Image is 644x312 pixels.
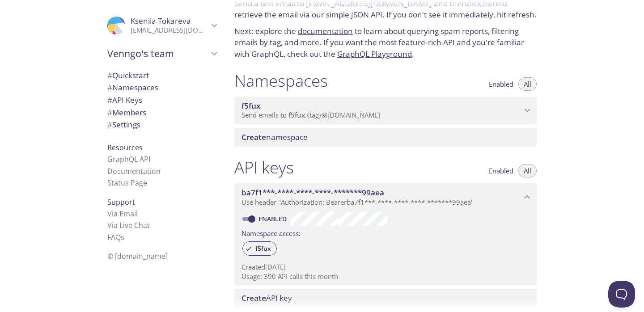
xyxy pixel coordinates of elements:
span: # [107,70,112,80]
div: Create API Key [234,289,537,308]
span: Namespaces [107,82,158,93]
a: GraphQL API [107,154,150,164]
a: Via Email [107,209,138,219]
span: f5fux [250,245,276,253]
a: Via Live Chat [107,220,150,230]
div: Create namespace [234,128,537,147]
a: Status Page [107,178,147,188]
span: Send emails to . {tag} @[DOMAIN_NAME] [241,110,380,119]
a: GraphQL Playground [337,49,412,59]
span: f5fux [288,110,305,119]
div: API Keys [100,94,224,106]
div: Members [100,106,224,119]
button: Enabled [483,164,519,177]
label: Namespace access: [241,226,301,239]
iframe: Help Scout Beacon - Open [608,281,635,308]
span: Support [107,197,135,207]
a: Enabled [257,215,290,223]
button: All [518,164,537,177]
h1: API keys [234,157,294,177]
span: Create [241,132,266,142]
div: Namespaces [100,81,224,94]
span: s [121,232,124,242]
span: Settings [107,119,140,130]
div: Team Settings [100,118,224,131]
p: [EMAIL_ADDRESS][DOMAIN_NAME] [131,26,208,35]
button: Enabled [483,77,519,91]
div: Kseniia Tokareva [100,11,224,40]
span: # [107,107,112,118]
span: # [107,95,112,105]
p: Next: explore the to learn about querying spam reports, filtering emails by tag, and more. If you... [234,25,537,60]
span: f5fux [241,101,260,111]
span: Quickstart [107,70,149,80]
span: Members [107,107,146,118]
div: f5fux namespace [234,97,537,124]
span: Kseniia Tokareva [131,16,191,26]
a: documentation [298,26,353,36]
span: Resources [107,143,143,152]
span: namespace [241,132,308,142]
a: FAQ [107,232,124,242]
span: © [DOMAIN_NAME] [107,251,168,261]
h1: Namespaces [234,71,328,91]
span: Venngo's team [107,47,208,60]
p: Created [DATE] [241,262,530,272]
span: API Keys [107,95,142,105]
span: # [107,82,112,93]
div: Venngo's team [100,42,224,65]
div: Quickstart [100,69,224,82]
span: # [107,119,112,130]
p: Usage: 390 API calls this month [241,272,530,281]
div: f5fux [242,241,277,256]
a: Documentation [107,166,161,176]
button: All [518,77,537,91]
